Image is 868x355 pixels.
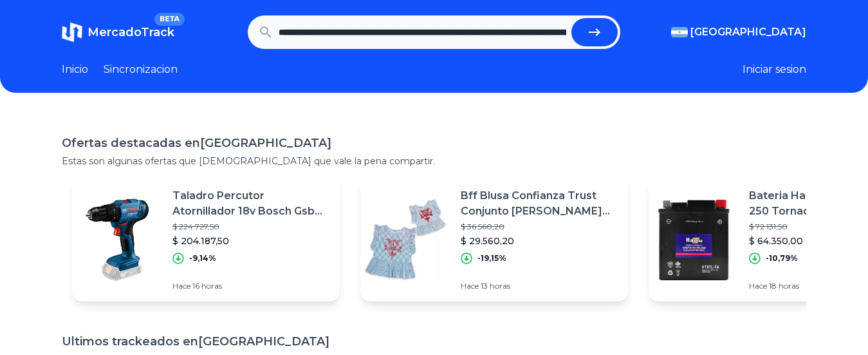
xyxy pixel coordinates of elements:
a: Featured imageBff Blusa Confianza Trust Conjunto [PERSON_NAME] Ropa Wg$ 36.560,20$ 29.560,20-19,1... [360,178,628,302]
img: Featured image [72,195,162,285]
p: -19,15% [477,253,506,264]
p: $ 224.727,50 [172,222,329,232]
h1: Ofertas destacadas en [GEOGRAPHIC_DATA] [62,134,806,152]
p: Hace 13 horas [461,281,618,291]
a: Sincronizacion [104,62,178,77]
button: [GEOGRAPHIC_DATA] [671,24,806,40]
p: Bff Blusa Confianza Trust Conjunto [PERSON_NAME] Ropa Wg [461,188,618,219]
p: Estas son algunas ofertas que [DEMOGRAPHIC_DATA] que vale la pena compartir. [62,155,806,168]
p: -10,79% [766,253,798,264]
p: $ 29.560,20 [461,235,618,247]
span: [GEOGRAPHIC_DATA] [690,24,806,40]
img: Featured image [649,195,739,285]
p: Taladro Percutor Atornillador 18v Bosch Gsb 183 Sin Bateria [172,188,329,219]
span: MercadoTrack [88,25,174,39]
p: -9,14% [189,253,216,264]
h1: Ultimos trackeados en [GEOGRAPHIC_DATA] [62,332,806,350]
a: Featured imageTaladro Percutor Atornillador 18v Bosch Gsb 183 Sin Bateria$ 224.727,50$ 204.187,50... [72,178,340,302]
span: BETA [154,13,185,26]
img: Featured image [360,195,450,285]
p: $ 36.560,20 [461,222,618,232]
a: Inicio [62,62,88,77]
img: Argentina [671,27,688,37]
p: $ 204.187,50 [172,235,329,247]
button: Iniciar sesion [743,62,806,77]
img: MercadoTrack [62,22,82,43]
a: MercadoTrackBETA [62,22,174,43]
p: Hace 16 horas [172,281,329,291]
